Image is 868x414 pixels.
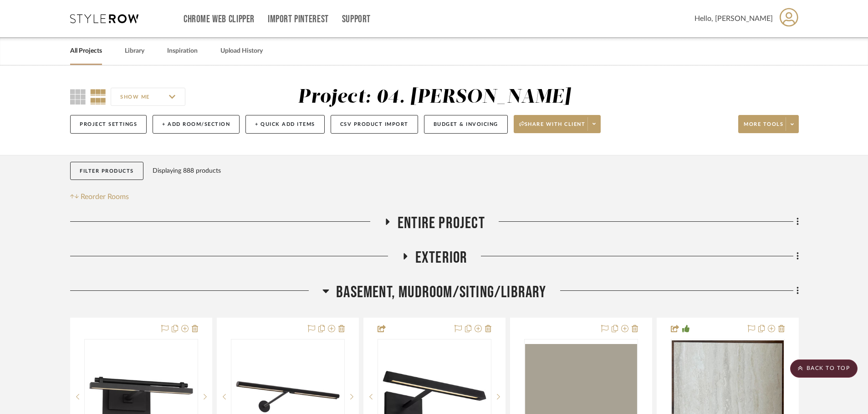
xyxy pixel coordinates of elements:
[268,15,329,23] a: Import Pinterest
[519,121,586,135] span: Share with client
[790,359,858,378] scroll-to-top-button: BACK TO TOP
[738,115,799,133] button: More tools
[70,191,129,202] button: Reorder Rooms
[153,162,221,180] div: Displaying 888 products
[398,214,485,233] span: Entire Project
[70,45,102,57] a: All Projects
[81,191,129,202] span: Reorder Rooms
[125,45,144,57] a: Library
[298,88,571,107] div: Project: 04. [PERSON_NAME]
[245,115,325,134] button: + Quick Add Items
[331,115,418,134] button: CSV Product Import
[514,115,601,133] button: Share with client
[153,115,240,134] button: + Add Room/Section
[694,13,773,24] span: Hello, [PERSON_NAME]
[744,121,783,135] span: More tools
[415,248,468,268] span: Exterior
[167,45,198,57] a: Inspiration
[184,15,255,23] a: Chrome Web Clipper
[336,283,546,302] span: Basement, Mudroom/Siting/Library
[424,115,508,134] button: Budget & Invoicing
[70,115,147,134] button: Project Settings
[342,15,371,23] a: Support
[220,45,263,57] a: Upload History
[70,162,143,180] button: Filter Products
